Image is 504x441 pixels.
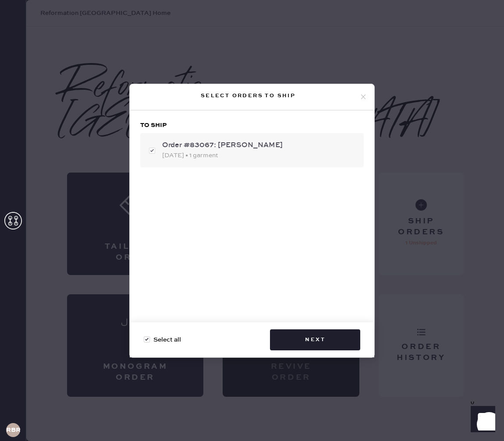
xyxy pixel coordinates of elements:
[153,335,181,345] span: Select all
[140,121,364,130] h3: To ship
[162,151,357,160] div: [DATE] • 1 garment
[6,427,20,433] h3: RBRA
[162,140,357,151] div: Order #83067: [PERSON_NAME]
[137,91,359,101] div: Select orders to ship
[462,402,500,439] iframe: Front Chat
[270,329,360,350] button: Next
